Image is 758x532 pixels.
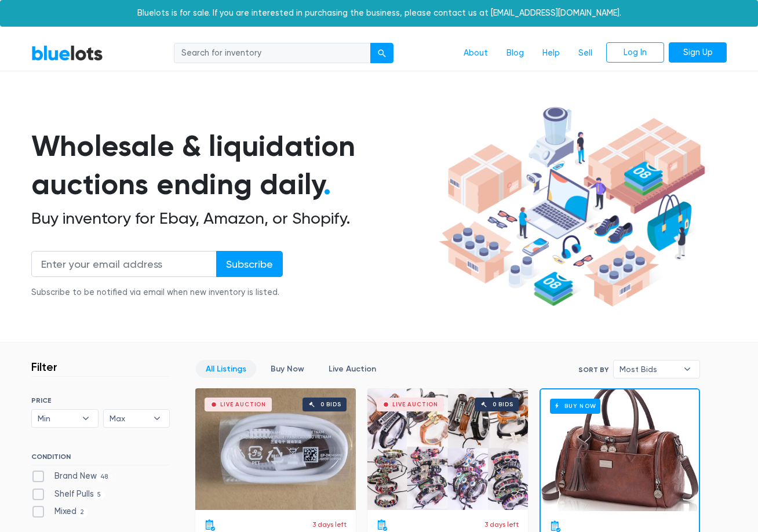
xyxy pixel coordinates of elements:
a: Live Auction 0 bids [195,388,356,510]
span: . [323,167,331,202]
label: Mixed [31,505,88,518]
h6: PRICE [31,396,170,405]
a: About [454,42,497,64]
span: 48 [97,472,112,482]
p: 3 days left [484,519,519,530]
h2: Buy inventory for Ebay, Amazon, or Shopify. [31,209,435,228]
b: ▾ [74,410,98,427]
label: Shelf Pulls [31,488,105,501]
div: Live Auction [220,402,266,407]
a: Blog [497,42,533,64]
span: 2 [76,508,88,518]
b: ▾ [675,360,699,378]
label: Brand New [31,470,112,483]
div: 0 bids [320,402,341,407]
span: Min [38,410,76,427]
p: 3 days left [312,519,347,530]
div: 0 bids [493,402,513,407]
a: Sell [569,42,602,64]
h6: Buy Now [550,399,600,413]
a: Buy Now [541,389,699,511]
h6: CONDITION [31,453,170,465]
span: 5 [94,490,105,500]
input: Enter your email address [31,251,217,277]
span: Max [110,410,148,427]
a: Buy Now [261,360,314,378]
a: All Listings [196,360,256,378]
a: Live Auction [319,360,386,378]
h3: Filter [31,360,57,374]
h1: Wholesale & liquidation auctions ending daily [31,127,435,204]
a: Log In [606,42,664,63]
a: Sign Up [669,42,727,63]
a: Help [533,42,569,64]
span: Most Bids [619,360,677,378]
a: Live Auction 0 bids [367,388,528,510]
label: Sort By [578,365,608,375]
div: Live Auction [392,402,438,407]
img: hero-ee84e7d0318cb26816c560f6b4441b76977f77a177738b4e94f68c95b2b83dbb.png [435,101,709,312]
input: Subscribe [216,251,283,277]
a: BlueLots [31,45,103,61]
b: ▾ [145,410,169,427]
input: Search for inventory [174,43,371,64]
div: Subscribe to be notified via email when new inventory is listed. [31,286,283,299]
